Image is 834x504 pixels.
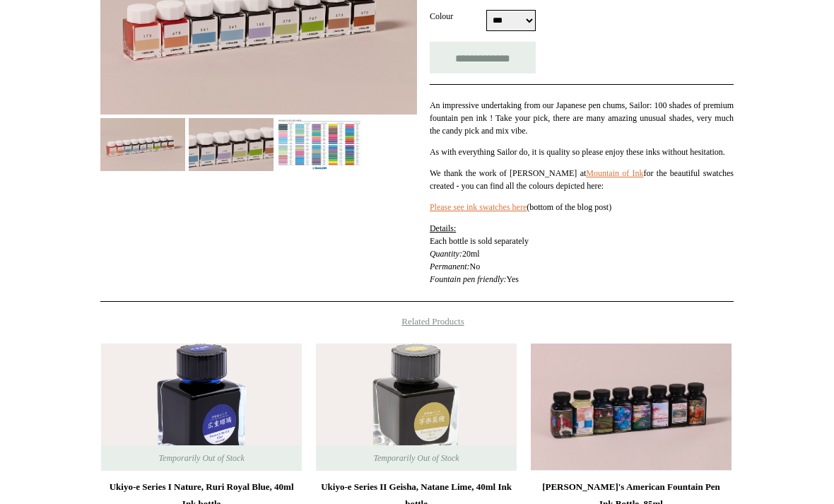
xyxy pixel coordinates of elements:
span: Temporarily Out of Stock [359,445,473,471]
p: We thank the work of [PERSON_NAME] at for the beautiful swatches created - you can find all the c... [430,167,734,192]
p: As with everything Sailor do, it is quality so please enjoy these inks without hesitation. [430,146,734,158]
img: Japanese Sailor Studio Fountain Pen Ink Bottle, 20ml [277,118,362,171]
a: Noodler's American Fountain Pen Ink Bottle, 85ml Noodler's American Fountain Pen Ink Bottle, 85ml [531,344,732,471]
span: 20ml [462,249,480,259]
img: Noodler's American Fountain Pen Ink Bottle, 85ml [531,344,732,471]
span: Temporarily Out of Stock [144,445,258,471]
span: Yes [507,274,519,284]
img: Ukiyo-e Series I Nature, Ruri Royal Blue, 40ml Ink bottle [101,344,302,471]
p: Each bottle is sold separately [430,222,734,286]
a: Ukiyo-e Series I Nature, Ruri Royal Blue, 40ml Ink bottle Ukiyo-e Series I Nature, Ruri Royal Blu... [101,344,302,471]
em: Fountain pen friendly: [430,274,507,284]
a: Please see ink swatches here [430,202,527,212]
img: Japanese Sailor Studio Fountain Pen Ink Bottle, 20ml [189,118,274,171]
em: Quantity: [430,249,462,259]
img: Japanese Sailor Studio Fountain Pen Ink Bottle, 20ml [100,118,185,171]
a: Mountain of Ink [586,168,643,178]
span: Details: [430,223,456,233]
p: An impressive undertaking from our Japanese pen chums, Sailor: 100 shades of premium fountain pen... [430,99,734,137]
a: Ukiyo-e Series II Geisha, Natane Lime, 40ml Ink bottle Ukiyo-e Series II Geisha, Natane Lime, 40m... [316,344,517,471]
p: (bottom of the blog post) [430,201,734,213]
img: Ukiyo-e Series II Geisha, Natane Lime, 40ml Ink bottle [316,344,517,471]
label: Colour [430,10,486,23]
span: No [470,262,481,271]
h4: Related Products [64,316,770,327]
em: Permanent: [430,262,470,271]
